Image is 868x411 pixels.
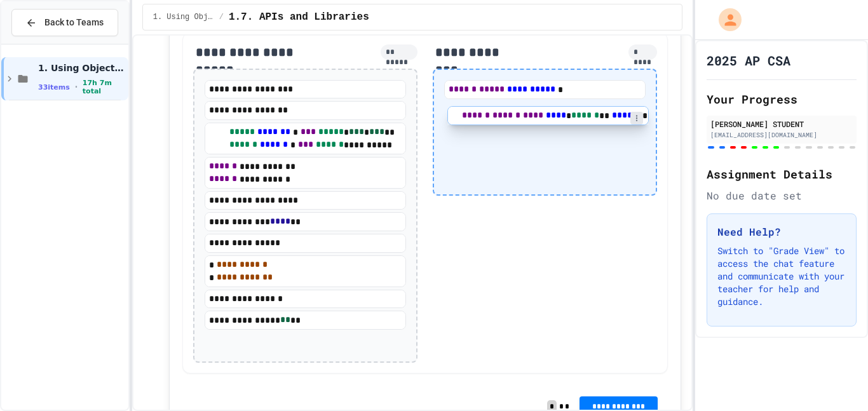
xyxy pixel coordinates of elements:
span: 1. Using Objects and Methods [153,12,214,22]
span: 33 items [38,83,70,91]
h2: Your Progress [707,90,857,108]
h3: Need Help? [717,224,846,239]
span: • [75,82,78,92]
span: 17h 7m total [83,79,126,95]
span: Back to Teams [44,16,104,29]
h1: 2025 AP CSA [707,51,790,69]
span: 1. Using Objects and Methods [38,62,126,74]
div: No due date set [707,188,857,203]
p: Switch to "Grade View" to access the chat feature and communicate with your teacher for help and ... [717,245,846,308]
div: [EMAIL_ADDRESS][DOMAIN_NAME] [710,130,853,140]
div: My Account [705,5,745,34]
div: [PERSON_NAME] STUDENT [710,118,853,130]
h2: Assignment Details [707,165,857,183]
button: Back to Teams [11,9,118,36]
span: 1.7. APIs and Libraries [229,10,369,25]
span: / [219,12,224,22]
